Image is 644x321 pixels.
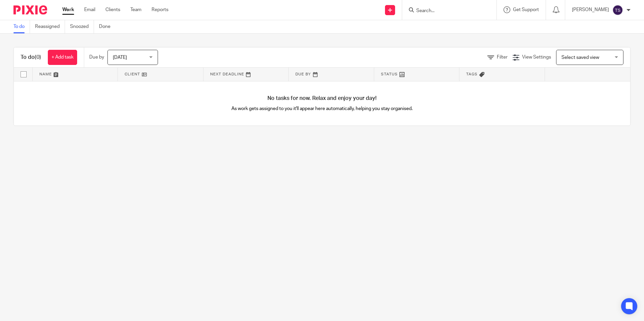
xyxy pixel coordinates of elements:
[99,20,116,33] a: Done
[416,8,476,14] input: Search
[497,55,508,60] span: Filter
[13,20,30,33] a: To do
[572,6,609,13] p: [PERSON_NAME]
[14,95,630,102] h4: No tasks for now. Relax and enjoy your day!
[152,6,168,13] a: Reports
[561,55,599,60] span: Select saved view
[84,6,95,13] a: Email
[13,5,47,14] img: Pixie
[466,72,478,76] span: Tags
[21,54,41,61] h1: To do
[113,55,127,60] span: [DATE]
[48,50,77,65] a: + Add task
[168,105,476,112] p: As work gets assigned to you it'll appear here automatically, helping you stay organised.
[62,6,74,13] a: Work
[35,20,65,33] a: Reassigned
[35,55,41,60] span: (0)
[522,55,551,60] span: View Settings
[513,7,539,12] span: Get Support
[70,20,94,33] a: Snoozed
[89,54,104,61] p: Due by
[105,6,120,13] a: Clients
[130,6,141,13] a: Team
[612,5,623,15] img: svg%3E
